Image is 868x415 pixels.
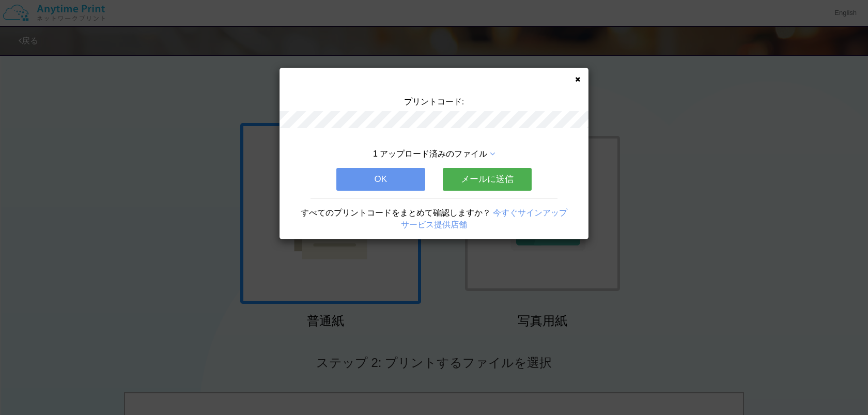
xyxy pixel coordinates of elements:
[404,97,464,106] span: プリントコード:
[373,149,487,158] span: 1 アップロード済みのファイル
[401,220,467,229] a: サービス提供店舗
[336,168,425,191] button: OK
[443,168,532,191] button: メールに送信
[301,208,491,217] span: すべてのプリントコードをまとめて確認しますか？
[493,208,567,217] a: 今すぐサインアップ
